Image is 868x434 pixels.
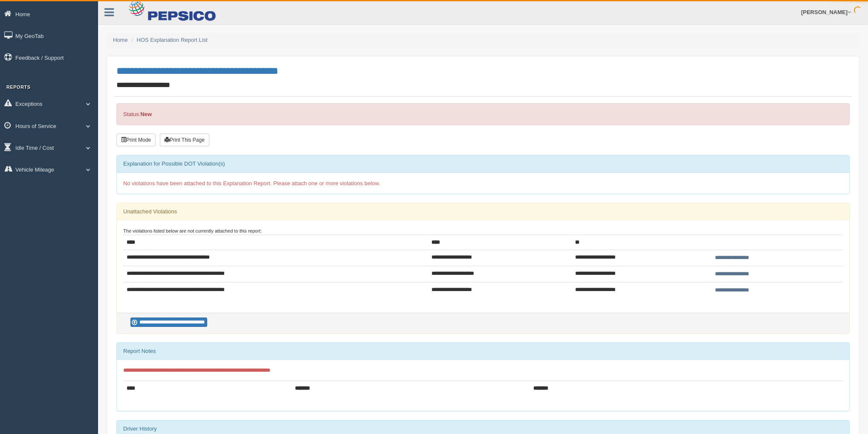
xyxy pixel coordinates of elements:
button: Print This Page [160,134,209,146]
a: Home [113,37,128,43]
strong: New [140,111,152,117]
div: Explanation for Possible DOT Violation(s) [117,155,849,172]
button: Print Mode [116,134,156,146]
span: No violations have been attached to this Explanation Report. Please attach one or more violations... [123,180,380,186]
small: The violations listed below are not currently attached to this report: [123,228,262,233]
div: Report Notes [117,343,849,360]
a: HOS Explanation Report List [137,37,208,43]
div: Unattached Violations [117,203,849,220]
div: Status: [116,103,850,125]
